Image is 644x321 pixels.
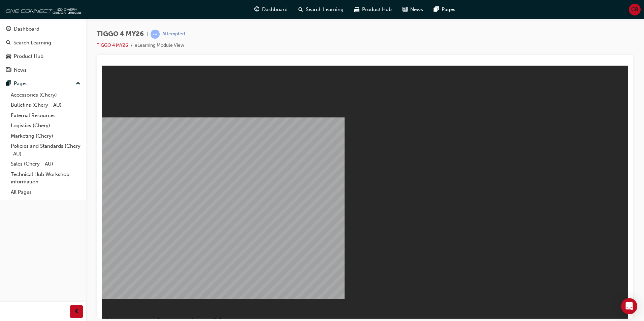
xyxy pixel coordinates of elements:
button: Pages [3,77,83,90]
span: News [410,6,423,13]
a: Bulletins (Chery - AU) [8,100,83,110]
div: News [14,66,27,74]
a: Search Learning [3,37,83,49]
a: News [3,64,83,76]
span: car-icon [6,53,11,60]
span: learningRecordVerb_ATTEMPT-icon [151,30,160,39]
span: pages-icon [6,81,11,87]
span: Pages [442,6,455,13]
a: TIGGO 4 MY26 [97,42,128,48]
button: DashboardSearch LearningProduct HubNews [3,22,83,77]
a: Accessories (Chery) [8,90,83,100]
span: news-icon [402,5,408,14]
span: TIGGO 4 MY26 [97,30,144,38]
div: Pages [14,80,28,87]
a: search-iconSearch Learning [293,3,349,16]
a: pages-iconPages [428,3,461,16]
a: External Resources [8,110,83,121]
a: Product Hub [3,50,83,63]
a: news-iconNews [397,3,428,16]
a: guage-iconDashboard [249,3,293,16]
span: CR [631,6,638,13]
span: | [147,30,148,38]
span: pages-icon [434,5,439,14]
li: eLearning Module View [135,42,184,49]
button: CR [629,4,641,15]
span: guage-icon [254,5,259,14]
span: Product Hub [362,6,392,13]
span: news-icon [6,67,11,73]
span: up-icon [76,79,80,88]
a: Technical Hub Workshop information [8,169,83,187]
div: Attempted [162,31,185,37]
a: Policies and Standards (Chery -AU) [8,141,83,159]
div: Open Intercom Messenger [621,298,637,314]
div: Dashboard [14,25,39,33]
a: Dashboard [3,23,83,35]
span: prev-icon [74,308,79,316]
div: Search Learning [13,39,51,47]
span: guage-icon [6,26,11,32]
a: Logistics (Chery) [8,120,83,131]
a: car-iconProduct Hub [349,3,397,16]
span: Dashboard [262,6,288,13]
img: oneconnect [3,3,81,16]
span: Search Learning [306,6,344,13]
a: Marketing (Chery) [8,131,83,141]
div: Product Hub [14,52,43,60]
a: Sales (Chery - AU) [8,159,83,169]
a: All Pages [8,187,83,198]
span: car-icon [354,5,359,14]
span: search-icon [6,40,11,46]
span: search-icon [298,5,303,14]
